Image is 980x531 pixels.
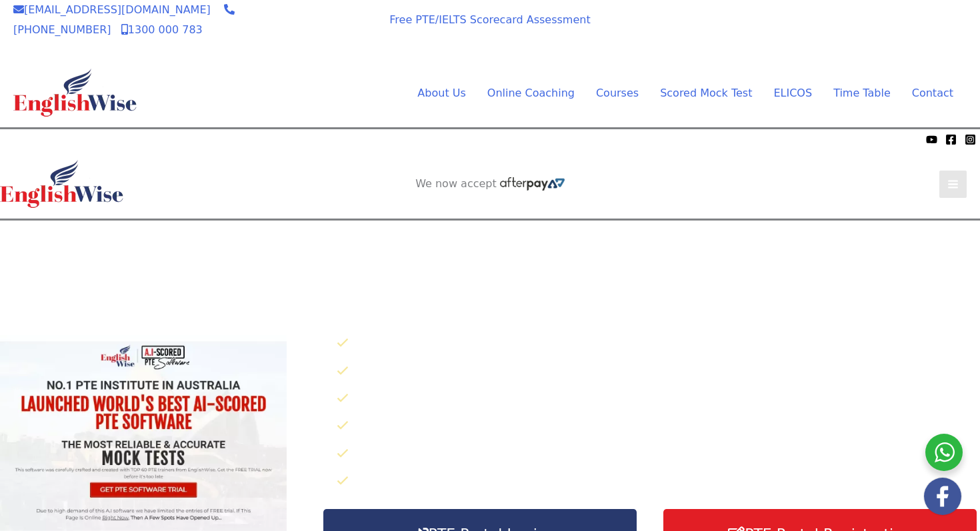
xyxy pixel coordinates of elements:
[327,303,980,323] p: Click below to know why EnglishWise has worlds best AI scored PTE software
[417,87,465,99] span: About Us
[13,69,137,117] img: cropped-ew-logo
[945,134,957,145] a: Facebook
[337,443,980,465] li: 200 Listening Practice Questions
[7,133,77,146] span: We now accept
[901,83,953,103] a: Contact
[823,83,901,103] a: Time TableMenu Toggle
[487,87,575,99] span: Online Coaching
[500,177,565,191] img: Afterpay-Logo
[337,470,980,492] li: Instant Results – KNOW where you Stand in the Shortest Amount of Time
[773,87,812,99] span: ELICOS
[965,134,976,145] a: Instagram
[596,87,639,99] span: Courses
[337,360,980,382] li: 250 Speaking Practice Questions
[660,87,752,99] span: Scored Mock Test
[385,83,953,103] nav: Site Navigation: Main Menu
[585,83,649,103] a: CoursesMenu Toggle
[924,478,961,515] img: white-facebook.png
[912,87,953,99] span: Contact
[373,221,607,264] aside: Header Widget 1
[409,177,571,191] aside: Header Widget 2
[415,177,497,191] span: We now accept
[13,3,211,16] a: [EMAIL_ADDRESS][DOMAIN_NAME]
[763,83,823,103] a: ELICOS
[389,13,590,26] a: Free PTE/IELTS Scorecard Assessment
[303,39,339,46] img: Afterpay-Logo
[121,23,203,36] a: 1300 000 783
[926,134,937,145] a: YouTube
[81,136,117,143] img: Afterpay-Logo
[733,7,967,51] aside: Header Widget 1
[337,332,980,354] li: 30X AI Scored Full Length Mock Tests
[286,9,356,36] span: We now accept
[477,83,585,103] a: Online CoachingMenu Toggle
[747,18,953,45] a: AI SCORED PTE SOFTWARE REGISTER FOR FREE SOFTWARE TRIAL
[387,231,593,258] a: AI SCORED PTE SOFTWARE REGISTER FOR FREE SOFTWARE TRIAL
[337,415,980,437] li: 125 Reading Practice Questions
[649,83,763,103] a: Scored Mock TestMenu Toggle
[407,83,476,103] a: About UsMenu Toggle
[13,3,235,36] a: [PHONE_NUMBER]
[833,87,891,99] span: Time Table
[337,388,980,410] li: 50 Writing Practice Questions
